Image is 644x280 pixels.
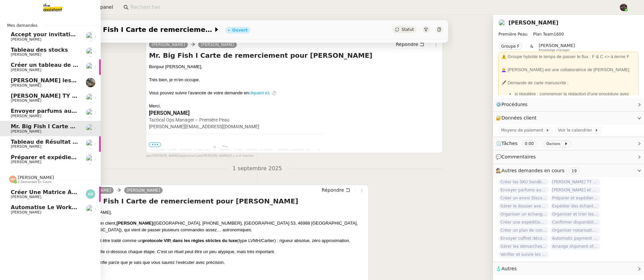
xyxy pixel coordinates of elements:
span: Accept your invitation to join shared calenda"[PERSON_NAME]" [11,31,203,38]
div: 🕵️Autres demandes en cours 19 [493,164,644,177]
p: [PERSON_NAME], [75,209,366,216]
nz-tag: 19 [569,168,579,174]
img: users%2Fjeuj7FhI7bYLyCU6UIN9LElSS4x1%2Favatar%2F1678820456145.jpeg [86,93,95,103]
span: ••• [149,142,161,147]
b: [PERSON_NAME] [116,221,153,226]
span: [PERSON_NAME] [11,37,41,42]
nz-tag: Groupe F [498,43,522,50]
span: Tâches [501,141,518,146]
p: Cet envoi doit être traité comme un (type LVMH/Cartier) : rigueur absolue, zéro approximation. [75,237,366,244]
div: 🖋️ Demande de carte manuscrite : [501,80,636,86]
h4: Mr. Big Fish I Carte de remerciement pour [PERSON_NAME] [149,51,440,60]
span: Expédier des échantillons à [PERSON_NAME] [550,203,600,209]
img: users%2Fjeuj7FhI7bYLyCU6UIN9LElSS4x1%2Favatar%2F1678820456145.jpeg [86,108,95,118]
span: [PERSON_NAME] [11,114,41,118]
img: 390d5429-d57e-4c9b-b625-ae6f09e29702 [86,78,95,87]
span: Créer un tableau de bord gestion marge PAF [11,62,146,68]
div: Tactical Ops Manager – Première Peau [149,117,323,124]
img: users%2FAXgjBsdPtrYuxuZvIJjRexEdqnq2%2Favatar%2F1599931753966.jpeg [86,47,95,57]
span: Voir le calendrier [558,127,594,134]
img: users%2FrLg9kJpOivdSURM9kMyTNR7xGo72%2Favatar%2Fb3a3d448-9218-437f-a4e5-c617cb932dda [86,32,95,41]
span: Organiser un échange sur les courriers manuscrits [498,211,549,218]
span: [PERSON_NAME] TY notes [11,93,89,99]
img: users%2Fjeuj7FhI7bYLyCU6UIN9LElSS4x1%2Favatar%2F1678820456145.jpeg [86,124,95,133]
span: Vérifier et suivre les factures [PERSON_NAME] [498,251,549,258]
div: ⚙️Procédures [493,98,644,111]
img: users%2Fjeuj7FhI7bYLyCU6UIN9LElSS4x1%2Favatar%2F1678820456145.jpeg [86,154,95,164]
small: actions [549,142,560,146]
img: users%2FAXgjBsdPtrYuxuZvIJjRexEdqnq2%2Favatar%2F1599931753966.jpeg [86,62,95,72]
div: Ouvert [232,28,248,32]
span: Gérer les démarches administratives pour le contrat d'[PERSON_NAME] [498,243,549,250]
div: Très bien, je m'en occupe. [149,77,440,83]
span: Tableau des stocks [11,47,68,53]
span: Commentaires [501,154,536,159]
span: & [530,43,533,52]
span: Moyens de paiement [501,127,546,134]
div: 🧴Autres [493,262,644,275]
span: Organiser notarisation et légalisation POA [GEOGRAPHIC_DATA] & KSA [550,227,600,234]
span: [PERSON_NAME] TY notes [550,179,600,185]
span: [PERSON_NAME] [11,98,41,103]
span: Répondre [322,187,344,193]
span: [PERSON_NAME] les tâches pour [PERSON_NAME] [11,77,161,84]
nz-tag: 0:00 [522,140,536,147]
span: [PERSON_NAME] [11,52,41,57]
span: ⚙️ [496,101,531,108]
span: [PERSON_NAME] [11,129,41,134]
span: [PERSON_NAME] [11,144,41,149]
a: [PERSON_NAME] [149,42,188,48]
span: Plan Team [533,32,554,37]
span: Préparer et expédier une carte de remerciement [11,154,158,160]
span: Gérer le dossier avec THA Staffing [498,203,549,209]
span: Mes demandes [3,22,42,29]
input: Rechercher [130,3,612,12]
p: Je vous détaille ci-dessous chaque étape. C’est un rituel peut être un peu atypique, mais très im... [75,248,366,255]
span: 🧴 [496,266,517,271]
span: Créer une matrice à partir des exports [11,189,129,195]
span: [PERSON_NAME] [11,195,41,199]
a: [PERSON_NAME][EMAIL_ADDRESS][DOMAIN_NAME] [149,124,259,129]
span: 💬 [496,154,539,159]
p: Nous avons un client, ([GEOGRAPHIC_DATA], [PHONE_NUMBER], [GEOGRAPHIC_DATA] 53, 46988 [GEOGRAPHIC... [75,220,366,233]
div: 🔐Données client [493,111,644,125]
p: Je vous le confie parce que je sais que vous saurez l’exécuter avec précision. [75,259,366,266]
span: Knowledge manager [539,48,570,52]
b: protocole VIP, dans les règles strictes du luxe [143,238,237,243]
span: 1600 [554,32,564,37]
span: Procédures [501,102,528,107]
span: Créer une expédition Discovery Set Mood Scent Bar [498,219,549,226]
span: Automatise le workflow [DATE] [11,204,107,211]
span: 🔐 [496,114,539,122]
img: svg [86,189,95,199]
div: 👩‍🦳 [PERSON_NAME] est une collaboratrice de [PERSON_NAME] [501,66,636,73]
span: Mr. Big Fish I Carte de remerciement pour [PERSON_NAME] [74,26,213,33]
img: users%2Fjeuj7FhI7bYLyCU6UIN9LElSS4x1%2Favatar%2F1678820456145.jpeg [498,19,506,27]
li: si régulière : commencer la rédaction d'une procédure avec service tiers (prévenir @Bert) puis MA... [515,91,636,104]
small: [PERSON_NAME] [PERSON_NAME] [146,153,254,159]
img: 2af2e8ed-4e7a-4339-b054-92d163d57814 [620,4,627,11]
span: Données client [501,115,537,121]
a: cliquant ici [249,90,269,95]
span: Créer un plan de contenu Instagram [498,227,549,234]
span: Envoyer parfums aux influenceurs [498,187,549,193]
span: Autres [501,266,517,271]
div: Merci, [149,103,440,109]
span: [PERSON_NAME] [11,68,41,72]
span: Envoyer coffret découverte à [PERSON_NAME] [498,235,549,242]
span: [PERSON_NAME] [18,175,54,180]
span: [PERSON_NAME] [11,210,41,215]
span: Envoyer parfums aux influenceurs [11,108,114,114]
img: svg [9,176,16,183]
span: Automatic payment failed [550,235,600,242]
span: 🕵️ [496,168,582,173]
span: Préparer et expédier une carte de remerciement [550,195,600,201]
span: Première Peau [498,32,528,37]
img: Première Peau [149,145,323,162]
span: Répondre [396,41,418,48]
span: [PERSON_NAME] [11,83,41,88]
span: 0 [546,141,549,146]
span: il y a 6 heures [230,153,254,159]
div: ⏲️Tâches 0:00 0actions [493,137,644,150]
span: Statut [401,27,414,32]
